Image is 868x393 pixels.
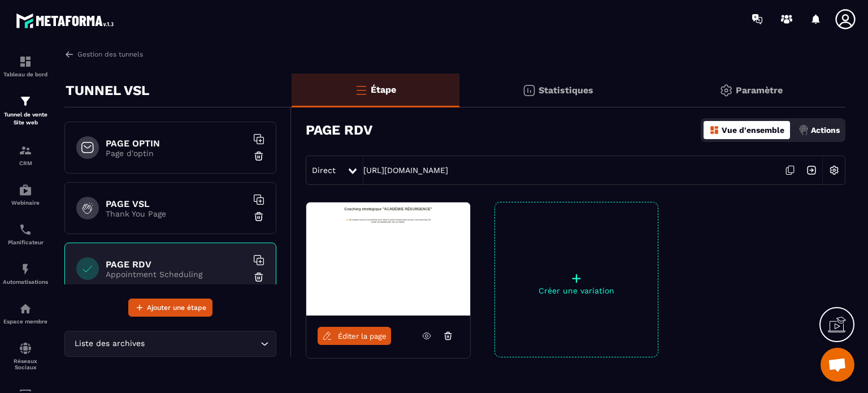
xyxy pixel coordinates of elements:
img: image [306,202,470,316]
p: Thank You Page [106,209,247,218]
a: formationformationCRM [3,135,48,175]
h6: PAGE VSL [106,198,247,209]
img: bars-o.4a397970.svg [354,83,368,97]
img: automations [19,302,32,316]
img: setting-w.858f3a88.svg [823,159,845,181]
p: Automatisations [3,279,48,285]
p: Tableau de bord [3,71,48,77]
input: Search for option [147,338,258,350]
p: Espace membre [3,318,48,325]
img: arrow [64,49,75,59]
a: automationsautomationsEspace membre [3,293,48,333]
h6: PAGE RDV [106,259,247,270]
a: automationsautomationsAutomatisations [3,254,48,293]
p: Actions [811,126,840,135]
img: formation [19,94,32,108]
div: Ouvrir le chat [821,348,854,382]
span: Éditer la page [338,332,387,340]
span: Ajouter une étape [147,302,206,313]
a: schedulerschedulerPlanificateur [3,214,48,254]
img: setting-gr.5f69749f.svg [719,84,733,97]
h6: PAGE OPTIN [106,138,247,149]
p: Réseaux Sociaux [3,358,48,370]
button: Ajouter une étape [128,299,212,317]
p: Planificateur [3,239,48,245]
a: Éditer la page [318,327,391,345]
h3: PAGE RDV [306,122,372,138]
p: Étape [371,84,396,95]
img: social-network [19,342,32,355]
img: scheduler [19,223,32,236]
p: Statistiques [539,85,593,96]
a: [URL][DOMAIN_NAME] [363,166,448,175]
p: Paramètre [736,85,783,96]
img: trash [253,271,264,283]
div: Search for option [64,331,276,357]
img: trash [253,150,264,162]
a: automationsautomationsWebinaire [3,175,48,214]
p: Appointment Scheduling [106,270,247,279]
p: Créer une variation [495,286,658,295]
img: automations [19,183,32,197]
img: automations [19,262,32,276]
p: TUNNEL VSL [66,79,149,102]
p: Tunnel de vente Site web [3,111,48,127]
span: Direct [312,166,336,175]
img: formation [19,144,32,157]
img: dashboard-orange.40269519.svg [709,125,719,135]
p: + [495,270,658,286]
img: logo [16,10,118,31]
img: stats.20deebd0.svg [522,84,536,97]
img: actions.d6e523a2.png [798,125,809,135]
img: arrow-next.bcc2205e.svg [801,159,822,181]
p: Page d'optin [106,149,247,158]
span: Liste des archives [72,338,147,350]
a: Gestion des tunnels [64,49,143,59]
p: Webinaire [3,200,48,206]
p: CRM [3,160,48,166]
img: formation [19,55,32,68]
a: formationformationTableau de bord [3,46,48,86]
a: social-networksocial-networkRéseaux Sociaux [3,333,48,379]
p: Vue d'ensemble [722,126,784,135]
a: formationformationTunnel de vente Site web [3,86,48,135]
img: trash [253,211,264,222]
